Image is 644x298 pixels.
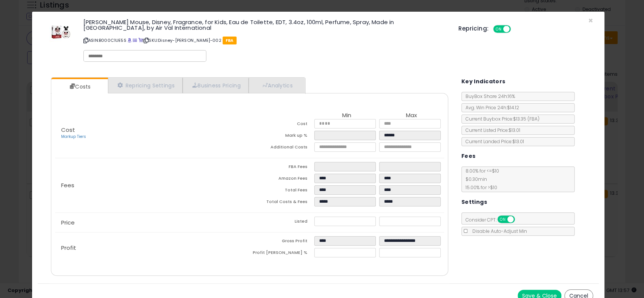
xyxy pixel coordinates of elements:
td: Gross Profit [249,236,314,248]
h5: Repricing: [458,26,489,32]
span: Current Buybox Price: [462,116,539,122]
h3: [PERSON_NAME] Mouse, Disney, Fragrance, for Kids, Eau de Toilette, EDT, 3.4oz, 100ml, Perfume, Sp... [83,19,447,31]
span: × [588,15,593,26]
a: Your listing only [138,37,143,43]
span: ( FBA ) [527,116,539,122]
a: All offer listings [133,37,137,43]
a: Markup Tiers [61,134,86,139]
td: Listed [249,217,314,228]
span: 8.00 % for <= $10 [462,168,499,191]
span: OFF [513,216,526,223]
a: BuyBox page [128,37,132,43]
td: Amazon Fees [249,174,314,185]
span: FBA [223,37,237,44]
a: Repricing Settings [108,78,183,93]
span: OFF [510,26,522,32]
td: Additional Costs [249,142,314,154]
span: $13.35 [513,116,539,122]
p: Price [55,220,249,226]
p: Fees [55,182,249,188]
td: Profit [PERSON_NAME] % [249,248,314,260]
span: ON [494,26,503,32]
img: 41BtNgoWeRL._SL60_.jpg [49,19,72,42]
span: Avg. Win Price 24h: $14.12 [462,104,519,111]
td: Cost [249,119,314,131]
p: Cost [55,127,249,140]
td: Total Fees [249,185,314,197]
td: Total Costs & Fees [249,197,314,209]
span: ON [498,216,507,223]
span: Consider CPT: [462,217,525,223]
span: $0.30 min [462,176,487,182]
p: ASIN: B000C1UE5S | SKU: Disney-[PERSON_NAME]-002 [83,34,447,46]
span: BuyBox Share 24h: 16% [462,93,515,99]
th: Max [379,112,444,119]
span: Current Listed Price: $13.01 [462,127,520,133]
h5: Key Indicators [461,77,506,86]
a: Analytics [249,78,304,93]
a: Business Pricing [183,78,249,93]
td: Mark up % [249,131,314,142]
th: Min [314,112,379,119]
span: Disable Auto-Adjust Min [469,228,527,234]
a: Costs [51,79,107,94]
span: Current Landed Price: $13.01 [462,138,524,145]
span: 15.00 % for > $10 [462,184,497,191]
h5: Settings [461,197,487,207]
h5: Fees [461,151,476,161]
p: Profit [55,245,249,251]
td: FBA Fees [249,162,314,174]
